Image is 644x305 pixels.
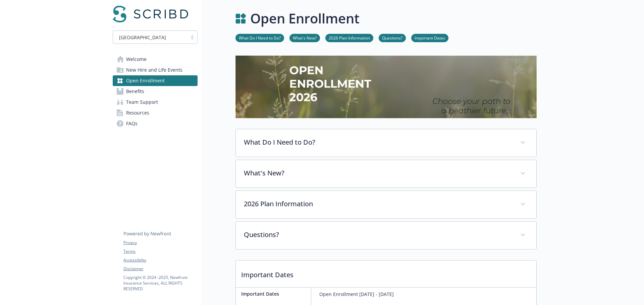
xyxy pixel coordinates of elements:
p: Questions? [244,230,512,240]
a: Welcome [113,54,198,65]
span: Resources [126,107,149,118]
a: Disclaimer [123,266,197,272]
span: Benefits [126,86,144,97]
p: Open Enrollment [DATE] - [DATE] [319,290,394,298]
a: Privacy [123,240,197,246]
p: 2026 Plan Information [244,199,512,209]
img: open enrollment page banner [235,56,537,118]
a: 2026 Plan Information [325,34,373,41]
a: Resources [113,107,198,118]
h1: Open Enrollment [250,8,360,28]
a: New Hire and Life Events [113,65,198,75]
p: Important Dates [241,290,308,297]
p: Important Dates [236,260,536,285]
a: Terms [123,248,197,254]
div: Questions? [236,222,536,249]
div: What's New? [236,160,536,187]
a: Team Support [113,97,198,107]
span: [GEOGRAPHIC_DATA] [116,34,184,41]
a: What Do I Need to Do? [235,34,284,41]
p: What's New? [244,168,512,178]
p: Copyright © 2024 - 2025 , Newfront Insurance Services, ALL RIGHTS RESERVED [123,275,197,292]
a: Questions? [379,34,406,41]
span: Open Enrollment [126,75,165,86]
div: What Do I Need to Do? [236,129,536,157]
div: 2026 Plan Information [236,191,536,218]
span: Team Support [126,97,158,107]
a: Important Dates [411,34,448,41]
span: Welcome [126,54,147,65]
a: Benefits [113,86,198,97]
a: What's New? [289,34,320,41]
p: What Do I Need to Do? [244,137,512,147]
span: New Hire and Life Events [126,65,182,75]
a: Open Enrollment [113,75,198,86]
span: FAQs [126,118,138,129]
span: [GEOGRAPHIC_DATA] [119,34,166,41]
a: FAQs [113,118,198,129]
a: Accessibility [123,257,197,263]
